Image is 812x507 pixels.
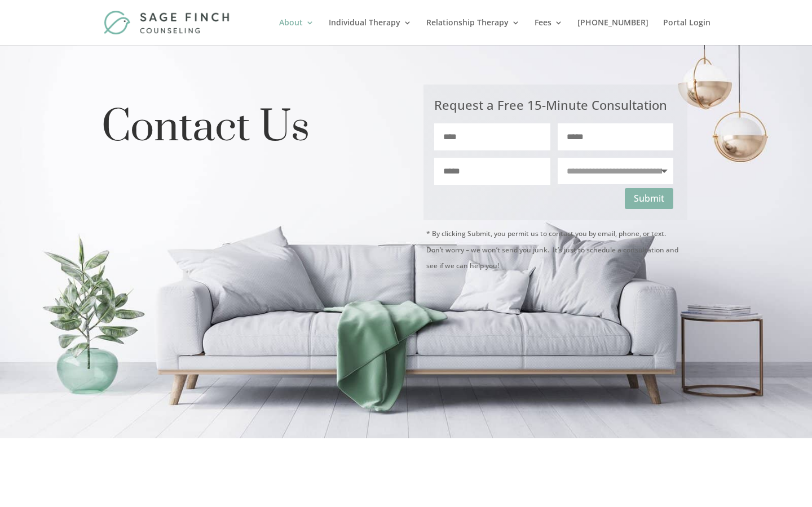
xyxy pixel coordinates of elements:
[426,226,681,275] p: * By clicking Submit, you permit us to contact you by email, phone, or text. Don’t worry – we won...
[434,96,673,123] h3: Request a Free 15-Minute Consultation
[329,19,412,45] a: Individual Therapy
[577,19,648,45] a: [PHONE_NUMBER]
[279,19,314,45] a: About
[625,188,673,209] button: Submit
[535,19,563,45] a: Fees
[101,106,389,155] h1: Contact Us
[426,19,520,45] a: Relationship Therapy
[104,10,232,34] img: Sage Finch Counseling | LGBTQ+ Therapy in Plano
[663,19,710,45] a: Portal Login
